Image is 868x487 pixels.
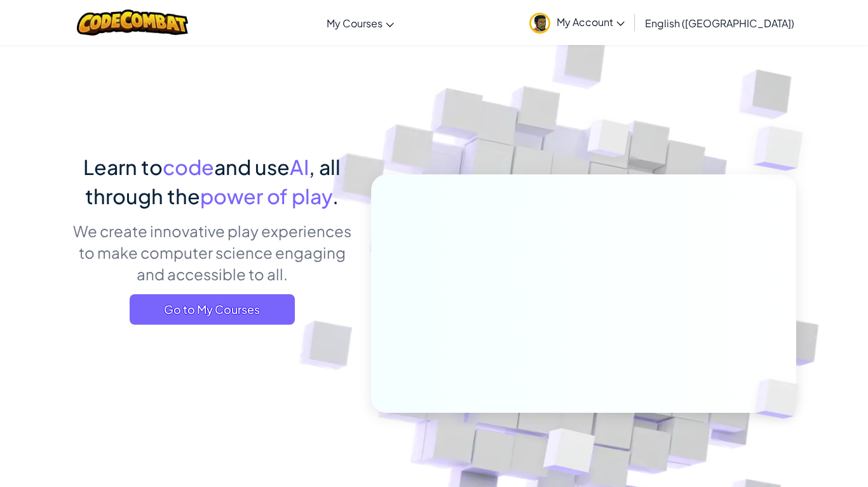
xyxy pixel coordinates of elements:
img: Overlap cubes [564,94,655,189]
span: My Courses [327,16,383,30]
span: AI [290,154,309,179]
span: Learn to [83,154,163,179]
span: power of play [200,183,332,209]
img: Overlap cubes [734,353,829,445]
span: My Account [557,15,625,29]
p: We create innovative play experiences to make computer science engaging and accessible to all. [72,220,352,285]
img: avatar [529,13,550,34]
a: My Account [523,3,631,42]
span: English ([GEOGRAPHIC_DATA]) [645,16,794,30]
img: Overlap cubes [728,95,838,202]
span: code [163,154,214,179]
a: English ([GEOGRAPHIC_DATA]) [639,6,801,40]
a: Go to My Courses [130,294,295,325]
a: My Courses [320,6,400,40]
span: and use [214,154,290,179]
img: CodeCombat logo [77,10,188,36]
span: . [332,183,339,209]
